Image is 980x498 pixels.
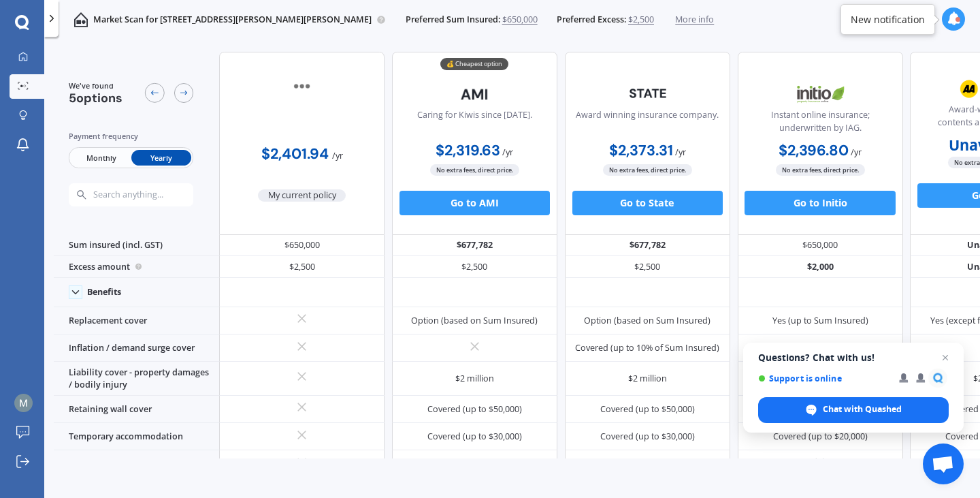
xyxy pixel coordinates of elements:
[758,397,949,423] div: Chat with Quashed
[440,58,508,70] div: 💰 Cheapest option
[772,315,868,327] div: Yes (up to Sum Insured)
[773,431,868,443] div: Covered (up to $20,000)
[54,450,219,478] div: Excess-free glass cover
[745,191,895,215] button: Go to Initio
[92,189,216,200] input: Search anything...
[14,394,33,412] img: ACg8ocJFqBGiLUthl00unC10t4xvKIAQp4fRBad0rAlj0m5anUNldw=s96-c
[219,256,385,278] div: $2,500
[392,235,557,257] div: $677,782
[73,12,88,27] img: home-and-contents.b802091223b8502ef2dd.svg
[572,191,723,215] button: Go to State
[584,315,710,327] div: Option (based on Sum Insured)
[603,164,692,176] span: No extra fees, direct price.
[610,458,685,470] div: Option <$5/month
[565,235,730,257] div: $677,782
[628,14,654,26] span: $2,500
[87,287,121,298] div: Benefits
[607,79,688,108] img: State-text-1.webp
[628,373,667,385] div: $2 million
[406,14,500,26] span: Preferred Sum Insured:
[675,146,686,158] span: / yr
[54,396,219,423] div: Retaining wall cover
[54,362,219,396] div: Liability cover - property damages / bodily injury
[600,403,695,416] div: Covered (up to $50,000)
[93,14,372,26] p: Market Scan for [STREET_ADDRESS][PERSON_NAME][PERSON_NAME]
[758,352,949,363] span: Questions? Chat with us!
[54,334,219,362] div: Inflation / demand surge cover
[427,403,522,416] div: Covered (up to $50,000)
[780,79,861,110] img: Initio.webp
[54,235,219,257] div: Sum insured (incl. GST)
[392,256,557,278] div: $2,500
[332,150,343,161] span: / yr
[923,443,964,484] div: Open chat
[557,14,626,26] span: Preferred Excess:
[575,342,719,354] div: Covered (up to 10% of Sum Insured)
[430,164,519,176] span: No extra fees, direct price.
[54,256,219,278] div: Excess amount
[776,164,865,176] span: No extra fees, direct price.
[600,431,695,443] div: Covered (up to $30,000)
[779,141,849,160] b: $2,396.80
[609,141,673,160] b: $2,373.31
[851,13,925,27] div: New notification
[565,256,730,278] div: $2,500
[54,423,219,450] div: Temporary accommodation
[502,146,513,158] span: / yr
[937,349,953,366] span: Close chat
[851,146,862,158] span: / yr
[738,235,903,257] div: $650,000
[261,71,342,102] img: other-insurer.png
[434,79,515,110] img: AMI-text-1.webp
[427,431,522,443] div: Covered (up to $30,000)
[748,342,892,354] div: Covered (up to 10% of Sum Insured)
[823,403,902,416] span: Chat with Quashed
[69,90,122,106] span: 5 options
[748,109,892,140] div: Instant online insurance; underwritten by IAG.
[69,130,194,142] div: Payment frequency
[417,109,532,140] div: Caring for Kiwis since [DATE].
[437,458,512,470] div: Option <$5/month
[758,373,889,384] span: Support is online
[502,14,538,26] span: $650,000
[399,191,550,215] button: Go to AMI
[258,189,346,202] span: My current policy
[675,14,714,26] span: More info
[738,256,903,278] div: $2,000
[261,144,329,164] b: $2,401.94
[69,80,122,91] span: We've found
[54,307,219,334] div: Replacement cover
[576,109,719,140] div: Award winning insurance company.
[131,150,191,166] span: Yearly
[71,150,131,166] span: Monthly
[411,315,538,327] div: Option (based on Sum Insured)
[436,141,500,160] b: $2,319.63
[455,373,494,385] div: $2 million
[219,235,385,257] div: $650,000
